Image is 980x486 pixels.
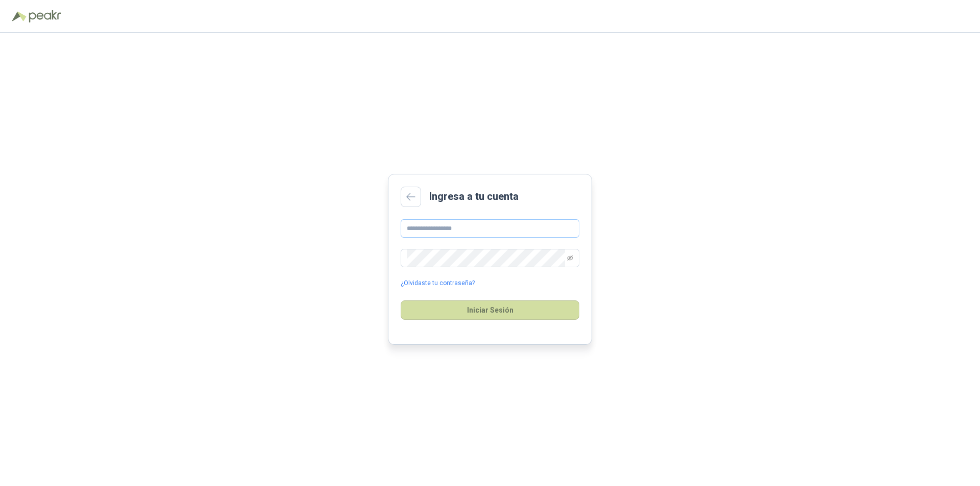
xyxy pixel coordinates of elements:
img: Peakr [29,10,61,22]
span: eye-invisible [567,255,573,261]
button: Iniciar Sesión [401,300,579,320]
h2: Ingresa a tu cuenta [429,189,519,204]
img: Logo [12,11,27,21]
a: ¿Olvidaste tu contraseña? [401,278,475,288]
